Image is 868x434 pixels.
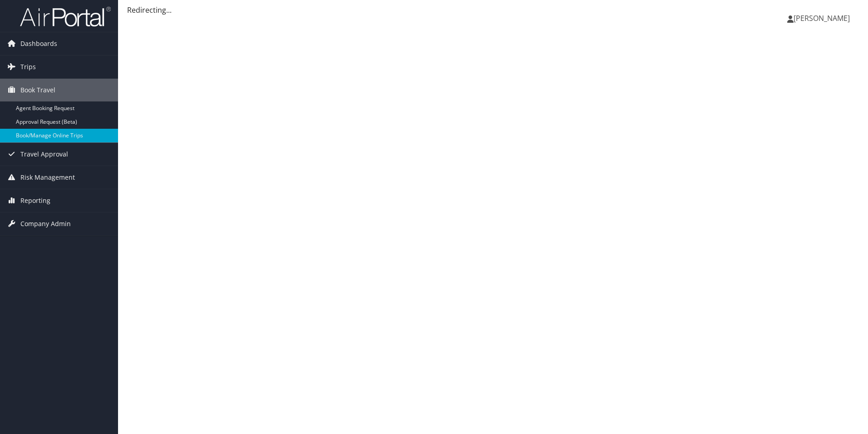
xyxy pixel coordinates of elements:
span: Risk Management [20,166,75,189]
span: Trips [20,56,36,78]
span: [PERSON_NAME] [794,13,850,23]
span: Dashboards [20,32,57,55]
span: Company Admin [20,212,71,235]
div: Redirecting... [127,5,859,15]
img: airportal-logo.png [20,6,111,27]
span: Reporting [20,189,50,212]
a: [PERSON_NAME] [787,5,859,32]
span: Travel Approval [20,143,68,166]
span: Book Travel [20,79,55,101]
